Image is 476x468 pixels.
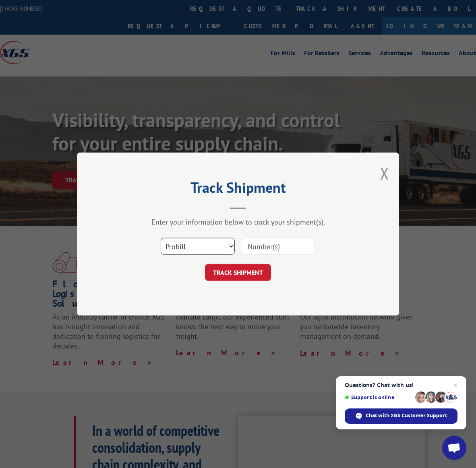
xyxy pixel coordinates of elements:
span: Chat with XGS Customer Support [366,412,447,419]
span: Questions? Chat with us! [345,382,457,388]
div: Enter your information below to track your shipment(s). [117,217,359,227]
h2: Track Shipment [117,182,359,197]
span: Close chat [451,380,460,390]
span: Support is online [345,394,412,400]
input: Number(s) [241,238,315,255]
button: TRACK SHIPMENT [205,264,271,281]
button: Close modal [380,163,389,184]
div: Open chat [442,436,466,460]
div: Chat with XGS Customer Support [345,408,457,424]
